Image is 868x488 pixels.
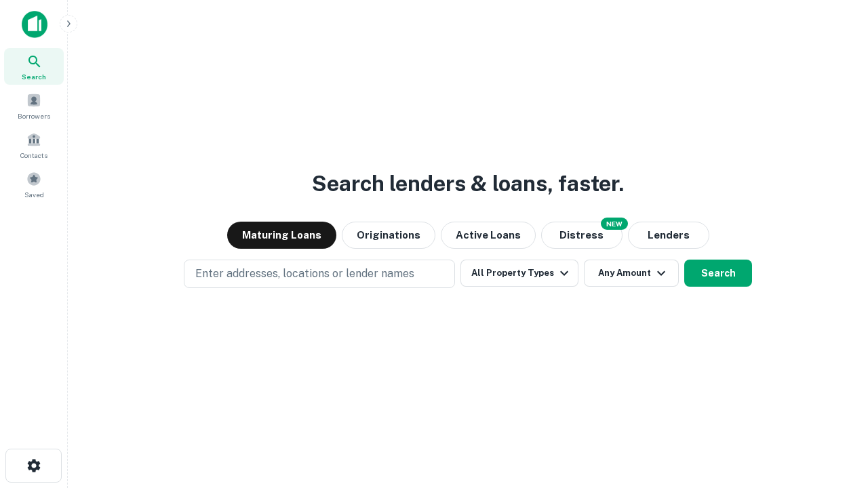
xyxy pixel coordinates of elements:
[227,222,336,249] button: Maturing Loans
[312,167,624,200] h3: Search lenders & loans, faster.
[460,260,578,287] button: All Property Types
[4,127,64,163] a: Contacts
[441,222,536,249] button: Active Loans
[601,218,628,230] div: NEW
[195,266,414,282] p: Enter addresses, locations or lender names
[342,222,435,249] button: Originations
[584,260,679,287] button: Any Amount
[22,11,47,38] img: capitalize-icon.png
[4,87,64,124] a: Borrowers
[541,222,623,249] button: Search distressed loans with lien and other non-mortgage details.
[4,48,64,85] a: Search
[24,189,44,200] span: Saved
[20,150,47,161] span: Contacts
[18,110,50,121] span: Borrowers
[684,260,752,287] button: Search
[800,380,868,445] iframe: Chat Widget
[22,71,46,82] span: Search
[184,260,455,288] button: Enter addresses, locations or lender names
[4,166,64,203] a: Saved
[628,222,709,249] button: Lenders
